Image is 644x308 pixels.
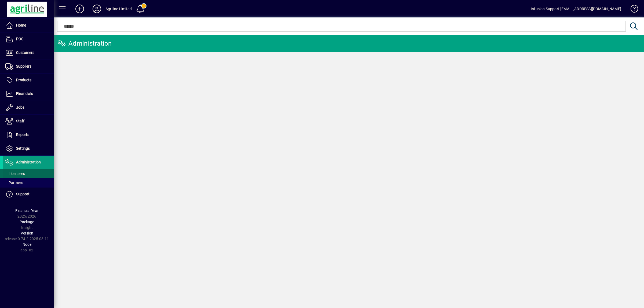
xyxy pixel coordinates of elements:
span: Administration [16,160,41,164]
a: Jobs [3,101,54,114]
div: Infusion Support [EMAIL_ADDRESS][DOMAIN_NAME] [531,5,621,13]
a: Customers [3,46,54,60]
button: Profile [88,4,105,14]
button: Add [71,4,88,14]
a: Settings [3,142,54,155]
span: Suppliers [16,64,31,68]
span: Home [16,23,26,27]
span: Version [21,231,33,235]
span: Staff [16,119,24,123]
span: Licensees [5,171,25,176]
a: Partners [3,178,54,187]
a: Financials [3,87,54,101]
span: Products [16,78,31,82]
div: Administration [58,39,112,48]
span: Reports [16,133,29,137]
a: Products [3,74,54,87]
span: Jobs [16,105,24,109]
span: Financials [16,91,33,96]
span: Settings [16,146,30,151]
span: Node [23,242,31,247]
a: POS [3,32,54,46]
a: Licensees [3,169,54,178]
span: Financial Year [15,208,39,213]
a: Staff [3,115,54,128]
a: Suppliers [3,60,54,73]
span: Package [20,220,34,224]
span: Customers [16,50,34,55]
a: Home [3,19,54,32]
div: Agriline Limited [105,5,132,13]
a: Knowledge Base [627,1,637,19]
span: Support [16,192,30,196]
a: Reports [3,128,54,142]
span: Partners [5,181,23,185]
a: Support [3,188,54,201]
span: POS [16,37,23,41]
